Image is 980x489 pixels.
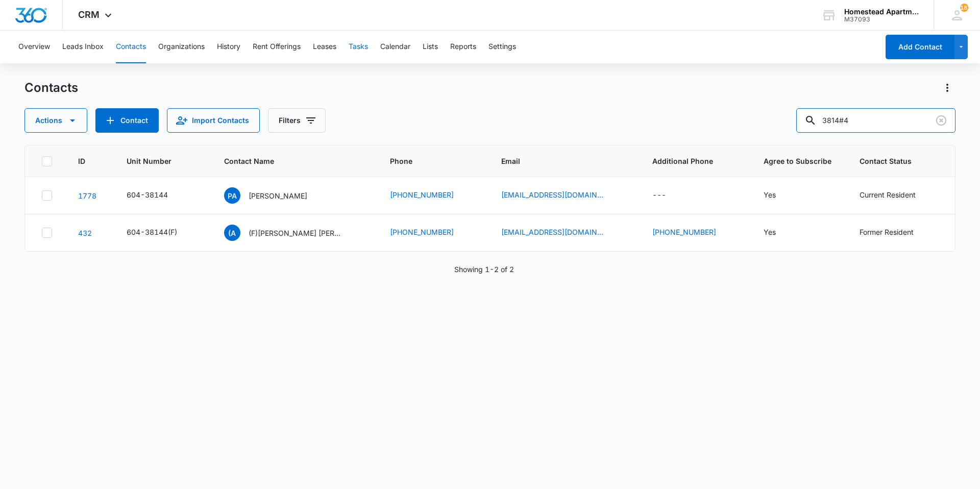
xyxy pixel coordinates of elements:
[78,191,96,200] a: Navigate to contact details page for Patricia A. Johnson
[390,189,472,202] div: Phone - (574) 780-7666 - Select to Edit Field
[764,227,776,237] div: Yes
[454,264,514,275] p: Showing 1-2 of 2
[313,31,336,63] button: Leases
[127,189,168,200] div: 604-38144
[224,156,351,166] span: Contact Name
[224,187,326,204] div: Contact Name - Patricia A. Johnson - Select to Edit Field
[960,4,968,12] span: 187
[501,227,603,237] a: [EMAIL_ADDRESS][DOMAIN_NAME]
[349,31,368,63] button: Tasks
[764,156,836,166] span: Agree to Subscribe
[652,189,684,202] div: Additional Phone - - Select to Edit Field
[652,227,716,237] a: [PHONE_NUMBER]
[764,189,794,202] div: Agree to Subscribe - Yes - Select to Edit Field
[501,227,622,239] div: Email - snow.a@live.com - Select to Edit Field
[127,189,186,202] div: Unit Number - 604-38144 - Select to Edit Field
[78,156,87,166] span: ID
[24,80,78,95] h1: Contacts
[24,108,87,133] button: Actions
[960,4,968,12] div: notifications count
[268,108,326,133] button: Filters
[501,189,622,202] div: Email - johnsonpa@centurylink.net - Select to Edit Field
[501,189,603,200] a: [EMAIL_ADDRESS][DOMAIN_NAME]
[217,31,240,63] button: History
[501,156,613,166] span: Email
[860,227,914,237] div: Former Resident
[886,35,954,59] button: Add Contact
[18,31,50,63] button: Overview
[127,227,195,239] div: Unit Number - 604-38144(F) - Select to Edit Field
[796,108,955,133] input: Search Contacts
[78,9,100,20] span: CRM
[860,156,924,166] span: Contact Status
[224,187,240,204] span: PA
[224,225,240,241] span: (A
[390,227,454,237] a: [PHONE_NUMBER]
[844,8,919,16] div: account name
[860,189,916,200] div: Current Resident
[652,227,734,239] div: Additional Phone - (719) 299-9292 - Select to Edit Field
[116,31,146,63] button: Contacts
[390,189,454,200] a: [PHONE_NUMBER]
[249,228,340,238] p: (F)[PERSON_NAME] [PERSON_NAME]
[127,156,200,166] span: Unit Number
[652,156,739,166] span: Additional Phone
[860,227,932,239] div: Contact Status - Former Resident - Select to Edit Field
[450,31,476,63] button: Reports
[939,80,955,96] button: Actions
[78,229,92,237] a: Navigate to contact details page for (F)Angel Arnold Derek Vidana
[380,31,410,63] button: Calendar
[764,227,794,239] div: Agree to Subscribe - Yes - Select to Edit Field
[488,31,516,63] button: Settings
[933,112,949,129] button: Clear
[95,108,159,133] button: Add Contact
[249,190,307,201] p: [PERSON_NAME]
[167,108,260,133] button: Import Contacts
[62,31,104,63] button: Leads Inbox
[127,227,177,237] div: 604-38144(F)
[390,156,462,166] span: Phone
[390,227,472,239] div: Phone - (719) 406-2419 - Select to Edit Field
[423,31,438,63] button: Lists
[844,16,919,23] div: account id
[224,225,359,241] div: Contact Name - (F)Angel Arnold Derek Vidana - Select to Edit Field
[652,189,666,202] div: ---
[764,189,776,200] div: Yes
[860,189,934,202] div: Contact Status - Current Resident - Select to Edit Field
[158,31,205,63] button: Organizations
[253,31,301,63] button: Rent Offerings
